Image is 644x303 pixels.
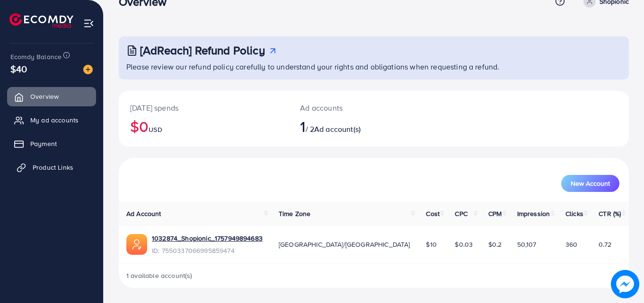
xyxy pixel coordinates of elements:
[7,111,96,130] a: My ad accounts
[300,117,405,135] h2: / 2
[30,139,57,148] span: Payment
[83,65,93,74] img: image
[126,209,161,218] span: Ad Account
[488,240,502,249] span: $0.2
[152,246,263,255] span: ID: 7550337066995859474
[488,209,502,218] span: CPM
[561,175,619,192] button: New Account
[7,87,96,106] a: Overview
[10,62,27,76] span: $40
[7,134,96,153] a: Payment
[83,18,94,29] img: menu
[517,240,537,249] span: 50,107
[30,115,79,125] span: My ad accounts
[599,240,611,249] span: 0.72
[7,158,96,177] a: Product Links
[30,92,59,101] span: Overview
[314,124,361,134] span: Ad account(s)
[130,102,277,113] p: [DATE] spends
[9,13,73,28] img: logo
[300,115,305,137] span: 1
[455,240,473,249] span: $0.03
[517,209,550,218] span: Impression
[140,43,265,57] h3: [AdReach] Refund Policy
[126,61,623,72] p: Please review our refund policy carefully to understand your rights and obligations when requesti...
[10,52,62,61] span: Ecomdy Balance
[426,240,436,249] span: $10
[149,125,162,134] span: USD
[426,209,440,218] span: Cost
[279,240,410,249] span: [GEOGRAPHIC_DATA]/[GEOGRAPHIC_DATA]
[565,240,577,249] span: 360
[126,271,193,280] span: 1 available account(s)
[130,117,277,135] h2: $0
[571,180,610,187] span: New Account
[611,270,639,298] img: image
[279,209,310,218] span: Time Zone
[152,234,263,243] a: 1032874_Shopionic_1757949894683
[455,209,467,218] span: CPC
[33,163,73,172] span: Product Links
[126,234,147,255] img: ic-ads-acc.e4c84228.svg
[565,209,583,218] span: Clicks
[300,102,405,113] p: Ad accounts
[599,209,621,218] span: CTR (%)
